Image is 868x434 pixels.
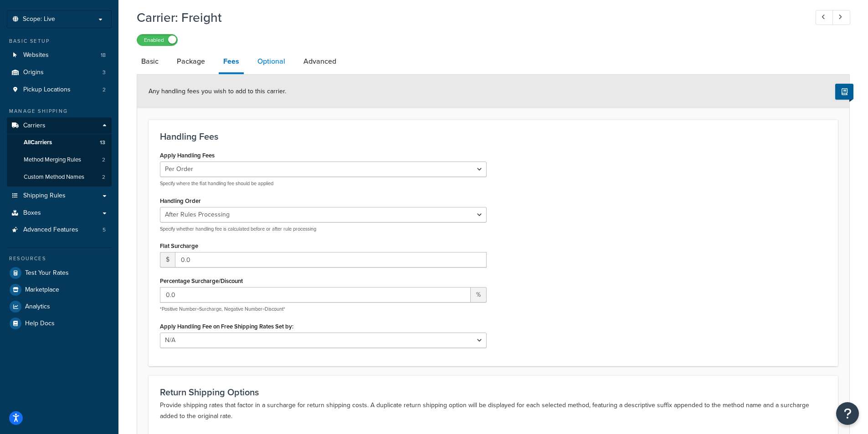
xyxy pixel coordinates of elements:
[137,35,177,45] label: Enabled
[101,51,106,59] span: 18
[7,222,112,238] li: Advanced Features
[7,265,112,281] a: Test Your Rates
[7,37,112,45] div: Basic Setup
[836,402,859,425] button: Open Resource Center
[7,169,112,186] a: Custom Method Names2
[23,69,44,76] span: Origins
[102,156,105,164] span: 2
[832,10,850,25] a: Next Record
[7,117,112,134] a: Carriers
[835,84,853,100] button: Show Help Docs
[7,81,112,98] li: Pickup Locations
[7,64,112,81] li: Origins
[160,242,198,249] label: Flat Surcharge
[23,192,66,200] span: Shipping Rules
[7,315,112,332] a: Help Docs
[23,226,78,234] span: Advanced Features
[172,50,210,72] a: Package
[23,86,71,94] span: Pickup Locations
[100,139,105,146] span: 13
[160,306,487,313] p: *Positive Number=Surcharge, Negative Number=Discount*
[25,303,50,311] span: Analytics
[160,197,201,204] label: Handling Order
[160,387,827,397] h3: Return Shipping Options
[816,10,833,25] a: Previous Record
[160,252,175,267] span: $
[25,269,69,277] span: Test Your Rates
[7,47,112,64] li: Websites
[7,222,112,238] a: Advanced Features5
[137,50,163,72] a: Basic
[471,287,487,303] span: %
[102,173,105,181] span: 2
[7,151,112,168] li: Method Merging Rules
[103,69,106,76] span: 3
[149,86,286,96] span: Any handling fees you wish to add to this carrier.
[24,156,81,164] span: Method Merging Rules
[7,81,112,98] a: Pickup Locations2
[160,323,293,330] label: Apply Handling Fee on Free Shipping Rates Set by:
[160,180,487,187] p: Specify where the flat handling fee should be applied
[7,187,112,204] a: Shipping Rules
[137,9,799,26] h1: Carrier: Freight
[23,15,55,23] span: Scope: Live
[160,226,487,232] p: Specify whether handling fee is calculated before or after rule processing
[25,320,55,328] span: Help Docs
[24,173,84,181] span: Custom Method Names
[23,51,49,59] span: Websites
[25,286,59,294] span: Marketplace
[219,50,244,74] a: Fees
[24,139,52,146] span: All Carriers
[7,117,112,187] li: Carriers
[7,64,112,81] a: Origins3
[160,131,827,141] h3: Handling Fees
[253,50,290,72] a: Optional
[7,151,112,168] a: Method Merging Rules2
[7,298,112,315] a: Analytics
[7,47,112,64] a: Websites18
[103,226,106,234] span: 5
[23,122,46,130] span: Carriers
[7,282,112,298] a: Marketplace
[7,134,112,151] a: AllCarriers13
[7,169,112,186] li: Custom Method Names
[299,50,341,72] a: Advanced
[23,209,41,217] span: Boxes
[7,205,112,222] a: Boxes
[103,86,106,94] span: 2
[160,278,243,284] label: Percentage Surcharge/Discount
[7,255,112,262] div: Resources
[7,107,112,115] div: Manage Shipping
[160,152,215,159] label: Apply Handling Fees
[160,400,827,422] p: Provide shipping rates that factor in a surcharge for return shipping costs. A duplicate return s...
